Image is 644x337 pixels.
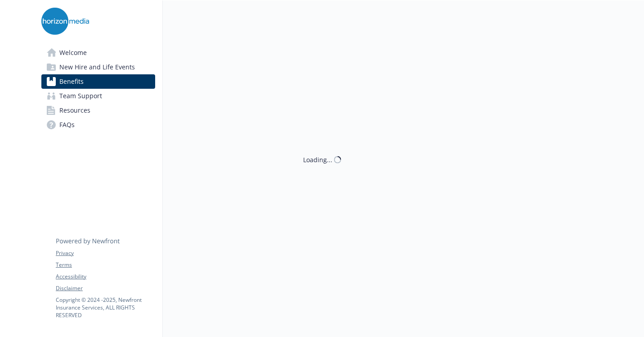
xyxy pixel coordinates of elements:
a: New Hire and Life Events [41,60,155,74]
span: Resources [59,103,90,118]
span: FAQs [59,118,75,132]
div: Loading... [303,155,332,164]
span: New Hire and Life Events [59,60,135,74]
a: Privacy [56,249,155,257]
a: Resources [41,103,155,118]
a: Benefits [41,74,155,89]
a: Welcome [41,46,155,60]
p: Copyright © 2024 - 2025 , Newfront Insurance Services, ALL RIGHTS RESERVED [56,296,155,319]
span: Benefits [59,74,84,89]
span: Welcome [59,46,87,60]
a: FAQs [41,118,155,132]
span: Team Support [59,89,102,103]
a: Disclaimer [56,284,155,292]
a: Team Support [41,89,155,103]
a: Terms [56,261,155,269]
a: Accessibility [56,273,155,281]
